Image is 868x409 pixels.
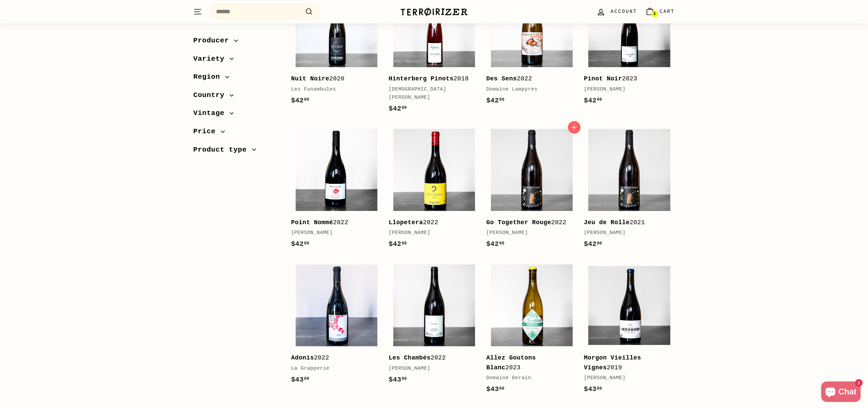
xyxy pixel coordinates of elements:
[389,218,473,228] div: 2022
[486,374,570,382] div: Domaine Derain
[486,85,570,94] div: Domaine Lampyres
[486,74,570,84] div: 2022
[597,97,602,102] sup: 00
[291,365,375,373] div: La Grapperie
[389,376,407,384] span: $43
[486,353,570,373] div: 2023
[499,241,505,246] sup: 00
[659,8,675,15] span: Cart
[389,260,479,392] a: Les Chambés2022[PERSON_NAME]
[597,386,602,391] sup: 00
[291,124,382,256] a: Point Nommé2022[PERSON_NAME]
[389,354,431,361] b: Les Chambés
[653,12,656,16] span: 1
[584,353,668,373] div: 2019
[291,260,382,392] a: Adonis2022La Grapperie
[193,35,234,46] span: Producer
[486,240,505,248] span: $42
[389,85,473,102] div: [DEMOGRAPHIC_DATA][PERSON_NAME]
[291,354,314,361] b: Adonis
[584,385,602,393] span: $43
[486,219,551,226] b: Go Together Rouge
[486,124,577,256] a: Go Together Rouge2022[PERSON_NAME]
[389,219,423,226] b: Llopetera
[584,218,668,228] div: 2021
[291,74,375,84] div: 2020
[402,241,407,246] sup: 00
[193,53,230,65] span: Variety
[291,240,309,248] span: $42
[486,260,577,402] a: Allez Goutons Blanc2023Domaine Derain
[389,353,473,363] div: 2022
[584,97,602,104] span: $42
[304,241,309,246] sup: 00
[193,33,280,52] button: Producer
[584,74,668,84] div: 2023
[193,144,252,156] span: Product type
[486,385,505,393] span: $43
[486,75,517,82] b: Des Sens
[584,75,622,82] b: Pinot Noir
[291,75,329,82] b: Nuit Noire
[389,74,473,84] div: 2018
[291,218,375,228] div: 2022
[389,75,453,82] b: Hinterberg Pinots
[304,376,309,381] sup: 00
[291,376,309,384] span: $43
[193,90,230,101] span: Country
[584,124,675,256] a: Jeu de Rolle2021[PERSON_NAME]
[389,240,407,248] span: $42
[597,241,602,246] sup: 00
[486,97,505,104] span: $42
[584,374,668,382] div: [PERSON_NAME]
[193,88,280,106] button: Country
[584,260,675,402] a: Morgon Vieilles Vignes2019[PERSON_NAME]
[389,365,473,373] div: [PERSON_NAME]
[291,97,309,104] span: $42
[193,142,280,161] button: Product type
[499,386,505,391] sup: 00
[584,354,641,371] b: Morgon Vieilles Vignes
[193,52,280,70] button: Variety
[304,97,309,102] sup: 00
[584,229,668,237] div: [PERSON_NAME]
[584,240,602,248] span: $42
[193,124,280,142] button: Price
[193,70,280,88] button: Region
[291,85,375,94] div: Les Funambules
[819,382,863,404] inbox-online-store-chat: Shopify online store chat
[193,71,225,83] span: Region
[486,218,570,228] div: 2022
[584,85,668,94] div: [PERSON_NAME]
[389,229,473,237] div: [PERSON_NAME]
[193,106,280,124] button: Vintage
[402,376,407,381] sup: 00
[592,2,641,22] a: Account
[584,219,630,226] b: Jeu de Rolle
[389,124,479,256] a: Llopetera2022[PERSON_NAME]
[193,108,230,119] span: Vintage
[611,8,637,15] span: Account
[402,105,407,110] sup: 00
[291,229,375,237] div: [PERSON_NAME]
[291,353,375,363] div: 2022
[389,105,407,113] span: $42
[499,97,505,102] sup: 00
[486,229,570,237] div: [PERSON_NAME]
[291,219,333,226] b: Point Nommé
[486,354,536,371] b: Allez Goutons Blanc
[193,126,221,137] span: Price
[641,2,679,22] a: Cart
